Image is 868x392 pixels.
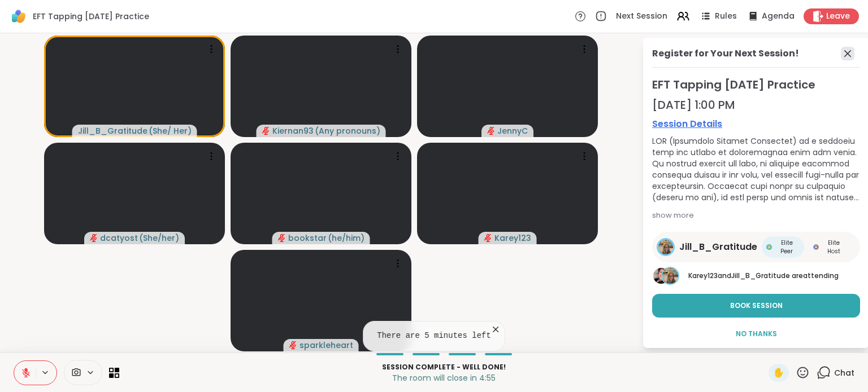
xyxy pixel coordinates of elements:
[78,125,147,136] span: Jill_B_Gratitude
[658,240,673,254] img: Jill_B_Gratitude
[288,232,327,244] span: bookstar
[731,271,790,280] span: Jill_B_Gratitude
[688,271,860,281] p: are attending
[662,268,678,284] img: Jill_B_Gratitude
[149,125,192,136] span: ( She/ Her )
[730,301,783,311] span: Book Session
[328,232,364,244] span: ( he/him )
[289,341,297,349] span: audio-muted
[315,125,380,136] span: ( Any pronouns )
[100,232,138,244] span: dcatyost
[766,244,772,250] img: Elite Peer
[497,125,528,136] span: JennyC
[653,268,669,284] img: Karey123
[762,11,795,22] span: Agenda
[688,271,731,280] span: Karey123 and
[272,125,314,136] span: Kiernan93
[484,234,492,242] span: audio-muted
[652,117,860,131] a: Session Details
[652,210,860,221] div: show more
[616,11,667,22] span: Next Session
[652,77,860,93] span: EFT Tapping [DATE] Practice
[826,11,850,22] span: Leave
[278,234,286,242] span: audio-muted
[652,47,799,60] div: Register for Your Next Session!
[652,232,860,262] a: Jill_B_GratitudeJill_B_GratitudeElite PeerElite PeerElite HostElite Host
[652,322,860,346] button: No Thanks
[90,234,98,242] span: audio-muted
[139,232,179,244] span: ( She/her )
[834,367,854,378] span: Chat
[652,97,860,113] div: [DATE] 1:00 PM
[126,372,762,384] p: The room will close in 4:55
[736,329,777,339] span: No Thanks
[715,11,737,22] span: Rules
[126,362,762,372] p: Session Complete - well done!
[487,127,495,135] span: audio-muted
[652,294,860,318] button: Book Session
[773,366,784,380] span: ✋
[377,331,491,342] pre: There are 5 minutes left
[33,11,149,22] span: EFT Tapping [DATE] Practice
[679,240,757,254] span: Jill_B_Gratitude
[774,239,800,256] span: Elite Peer
[262,127,270,135] span: audio-muted
[494,232,531,244] span: Karey123
[9,7,28,26] img: ShareWell Logomark
[300,340,353,351] span: sparkleheart
[813,244,819,250] img: Elite Host
[821,239,847,256] span: Elite Host
[652,135,860,203] div: LOR (Ipsumdolo Sitamet Consectet) ad e seddoeiu temp inc utlabo et doloremagnaa enim adm venia. Q...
